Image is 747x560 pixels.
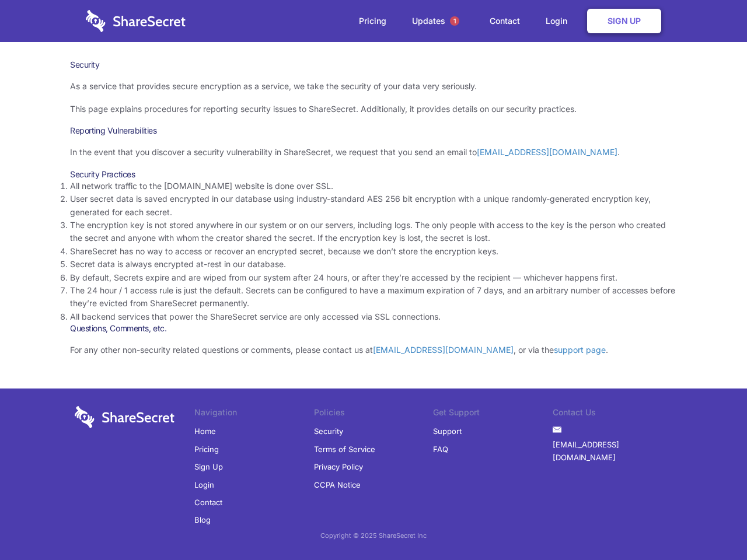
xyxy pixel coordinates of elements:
[314,406,434,422] li: Policies
[477,147,617,157] a: [EMAIL_ADDRESS][DOMAIN_NAME]
[433,440,448,458] a: FAQ
[70,271,677,284] li: By default, Secrets expire and are wiped from our system after 24 hours, or after they’re accesse...
[534,3,585,39] a: Login
[554,345,606,355] a: support page
[194,494,222,511] a: Contact
[478,3,532,39] a: Contact
[587,9,661,33] a: Sign Up
[70,80,677,93] p: As a service that provides secure encryption as a service, we take the security of your data very...
[433,422,462,440] a: Support
[70,192,677,219] li: User secret data is saved encrypted in our database using industry-standard AES 256 bit encryptio...
[70,323,677,334] h3: Questions, Comments, etc.
[553,436,672,467] a: [EMAIL_ADDRESS][DOMAIN_NAME]
[75,406,174,428] img: logo-wordmark-white-trans-d4663122ce5f474addd5e946df7df03e33cb6a1c49d2221995e7729f52c070b2.svg
[194,511,211,528] a: Blog
[86,10,186,32] img: logo-wordmark-white-trans-d4663122ce5f474addd5e946df7df03e33cb6a1c49d2221995e7729f52c070b2.svg
[194,406,314,422] li: Navigation
[70,146,677,159] p: In the event that you discover a security vulnerability in ShareSecret, we request that you send ...
[373,345,514,355] a: [EMAIL_ADDRESS][DOMAIN_NAME]
[314,422,343,440] a: Security
[553,406,672,422] li: Contact Us
[194,440,219,458] a: Pricing
[70,125,677,136] h3: Reporting Vulnerabilities
[70,169,677,180] h3: Security Practices
[70,310,677,323] li: All backend services that power the ShareSecret service are only accessed via SSL connections.
[194,458,223,475] a: Sign Up
[70,344,677,356] p: For any other non-security related questions or comments, please contact us at , or via the .
[433,406,553,422] li: Get Support
[70,258,677,271] li: Secret data is always encrypted at-rest in our database.
[347,3,398,39] a: Pricing
[70,103,677,116] p: This page explains procedures for reporting security issues to ShareSecret. Additionally, it prov...
[450,16,459,26] span: 1
[194,422,216,440] a: Home
[70,219,677,245] li: The encryption key is not stored anywhere in our system or on our servers, including logs. The on...
[314,440,375,458] a: Terms of Service
[70,60,677,70] h1: Security
[194,476,214,494] a: Login
[314,458,363,475] a: Privacy Policy
[70,284,677,310] li: The 24 hour / 1 access rule is just the default. Secrets can be configured to have a maximum expi...
[70,180,677,192] li: All network traffic to the [DOMAIN_NAME] website is done over SSL.
[70,245,677,258] li: ShareSecret has no way to access or recover an encrypted secret, because we don’t store the encry...
[314,476,361,494] a: CCPA Notice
